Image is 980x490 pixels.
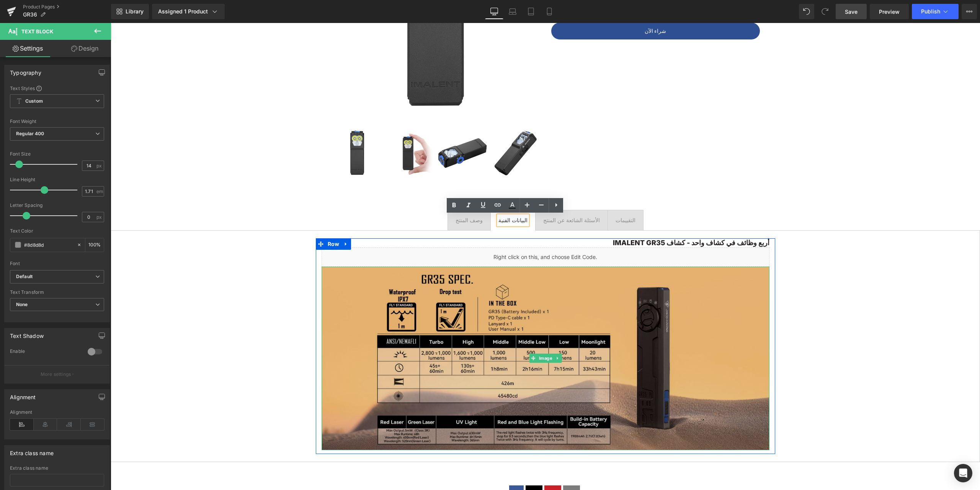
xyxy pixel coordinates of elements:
[96,215,103,220] span: px
[274,105,325,156] img: مصباح يدوي IMALENT GR36 جديد بمشبك، عتاد EDC
[10,119,104,124] div: Font Weight
[388,193,417,202] div: البيانات الفنية
[327,105,377,156] img: مصباح يدوي IMALENT GR36 جديد بمشبك، عتاد EDC
[954,464,972,482] div: Open Intercom Messenger
[10,328,44,339] div: Text Shadow
[10,261,104,266] div: Font
[41,371,71,378] p: More settings
[24,241,73,249] input: Color
[10,348,80,356] div: Enable
[817,4,833,19] button: Redo
[96,189,103,194] span: em
[111,4,149,19] a: New Library
[10,177,104,182] div: Line Height
[845,8,857,16] span: Save
[96,163,103,168] span: px
[10,410,104,415] div: Alignment
[433,193,489,202] div: الأسئلة الشائعة عن المنتج
[10,203,104,208] div: Letter Spacing
[158,8,219,15] div: Assigned 1 Product
[345,193,372,202] div: وصف المنتج
[5,365,109,383] button: More settings
[443,331,451,340] a: Expand / Collapse
[10,465,104,471] div: Extra class name
[799,4,814,19] button: Undo
[85,238,104,252] div: %
[16,131,44,136] b: Regular 400
[912,4,959,19] button: Publish
[23,4,111,10] a: Product Pages
[211,215,659,225] h3: أربع وظائف في كشاف واحد - كشاف IMALENT GR35
[57,40,113,57] a: Design
[10,65,41,76] div: Typography
[962,4,977,19] button: More
[221,105,272,156] img: مصباح يدوي IMALENT GR36 جديد بمشبك، عتاد EDC
[230,215,240,227] a: Expand / Collapse
[21,28,53,34] span: Text Block
[10,151,104,157] div: Font Size
[540,4,559,19] a: Mobile
[879,8,900,16] span: Preview
[921,8,940,15] span: Publish
[10,446,54,456] div: Extra class name
[23,11,37,18] span: GR36
[503,4,522,19] a: Laptop
[505,193,525,202] div: التقييمات
[426,331,443,340] span: Image
[16,302,28,307] b: None
[522,4,540,19] a: Tablet
[870,4,909,19] a: Preview
[126,8,144,15] span: Library
[25,98,43,105] b: Custom
[10,85,104,91] div: Text Styles
[485,4,503,19] a: Desktop
[16,274,33,280] i: Default
[10,228,104,234] div: Text Color
[10,290,104,295] div: Text Transform
[379,105,430,156] img: مصباح يدوي IMALENT GR36 جديد بمشبك، عتاد EDC
[10,390,36,400] div: Alignment
[215,215,231,227] span: Row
